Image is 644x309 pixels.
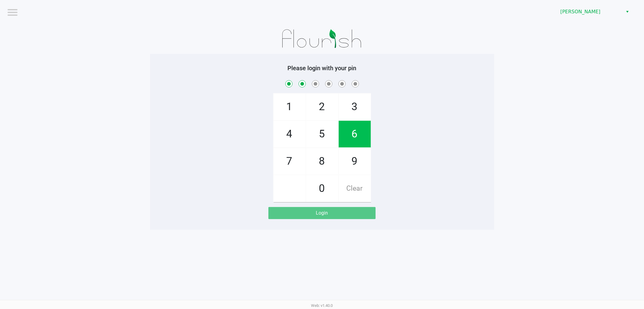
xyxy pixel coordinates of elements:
span: 1 [274,94,306,120]
h5: Please login with your pin [155,64,490,72]
span: 8 [306,148,338,175]
span: 7 [274,148,306,175]
span: 3 [339,94,371,120]
span: [PERSON_NAME] [560,8,619,15]
span: 0 [306,175,338,202]
span: Clear [339,175,371,202]
span: 4 [274,121,306,147]
span: 2 [306,94,338,120]
span: 9 [339,148,371,175]
span: Web: v1.40.0 [311,303,333,308]
span: 5 [306,121,338,147]
button: Select [623,6,632,17]
span: 6 [339,121,371,147]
